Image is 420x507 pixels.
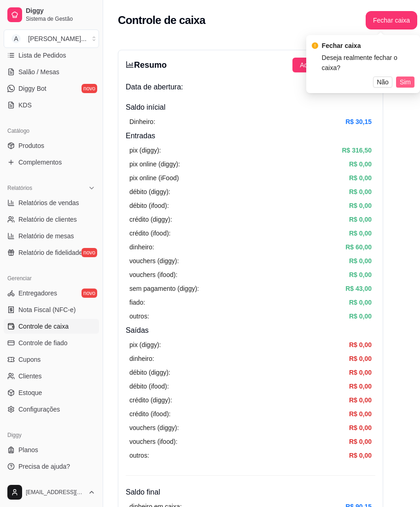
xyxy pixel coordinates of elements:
span: Controle de fiado [18,338,68,348]
a: Controle de fiado [4,336,99,350]
article: crédito (ifood): [129,409,170,419]
span: Configurações [18,405,60,414]
span: Diggy [26,7,95,15]
article: pix online (diggy): [129,159,180,169]
h4: Saldo final [126,487,375,498]
h3: Resumo [126,59,167,71]
button: Não [373,77,392,88]
span: Diggy Bot [18,84,47,93]
a: Relatório de fidelidadenovo [4,245,99,260]
a: Salão / Mesas [4,65,99,79]
article: débito (diggy): [129,367,170,377]
a: Clientes [4,369,99,383]
span: Relatórios [7,184,32,192]
span: bar-chart [126,60,134,69]
a: Diggy Botnovo [4,81,99,96]
article: R$ 0,00 [349,381,372,391]
h4: Saídas [126,325,375,336]
div: Diggy [4,428,99,442]
article: pix online (iFood) [129,173,179,183]
article: vouchers (ifood): [129,270,177,280]
span: Cupons [18,355,41,364]
article: outros: [129,311,149,321]
article: vouchers (diggy): [129,256,179,266]
article: R$ 0,00 [349,395,372,405]
div: Gerenciar [4,271,99,286]
article: crédito (diggy): [129,395,172,405]
article: R$ 0,00 [349,409,372,419]
article: R$ 0,00 [349,173,372,183]
article: R$ 30,15 [345,117,372,127]
article: outros: [129,450,149,460]
article: R$ 0,00 [349,423,372,433]
a: Entregadoresnovo [4,286,99,301]
span: Controle de caixa [18,322,69,331]
article: R$ 0,00 [349,297,372,307]
button: Fechar caixa [366,11,417,29]
span: Nota Fiscal (NFC-e) [18,305,76,314]
span: Planos [18,445,38,454]
a: Cupons [4,352,99,367]
article: R$ 316,50 [342,145,372,155]
a: Planos [4,442,99,457]
a: Relatório de mesas [4,229,99,243]
article: débito (diggy): [129,187,170,197]
span: Data de abertura: [126,82,183,93]
span: Adicionar entrada/saída [300,60,368,70]
a: Complementos [4,155,99,170]
article: dinheiro: [129,242,154,252]
a: Relatório de clientes [4,212,99,227]
span: Entregadores [18,289,57,298]
button: Sim [396,77,414,88]
article: R$ 0,00 [349,340,372,350]
span: Estoque [18,388,42,397]
span: Produtos [18,141,44,150]
span: Clientes [18,371,42,381]
span: A [12,34,21,43]
article: R$ 0,00 [349,436,372,447]
a: Configurações [4,402,99,417]
a: Nota Fiscal (NFC-e) [4,302,99,317]
span: Não [377,77,389,87]
span: exclamation-circle [312,42,318,49]
a: DiggySistema de Gestão [4,4,99,26]
h4: Saldo inícial [126,102,375,113]
article: R$ 0,00 [349,159,372,169]
a: KDS [4,98,99,112]
article: R$ 0,00 [349,367,372,377]
span: Sim [400,77,411,87]
article: R$ 0,00 [349,450,372,460]
h2: Controle de caixa [118,13,205,28]
div: Deseja realmente fechar o caixa? [322,53,414,73]
span: Relatório de clientes [18,215,77,224]
button: Select a team [4,29,99,48]
article: crédito (ifood): [129,228,170,238]
a: Controle de caixa [4,319,99,334]
span: Precisa de ajuda? [18,462,70,471]
article: R$ 0,00 [349,311,372,321]
span: Sistema de Gestão [26,15,95,23]
article: R$ 60,00 [345,242,372,252]
article: pix (diggy): [129,340,161,350]
span: Relatório de fidelidade [18,248,82,257]
span: Complementos [18,158,62,167]
article: R$ 0,00 [349,228,372,238]
article: R$ 0,00 [349,187,372,197]
article: fiado: [129,297,145,307]
span: Salão / Mesas [18,67,59,77]
a: Estoque [4,385,99,400]
button: Adicionar entrada/saída [292,58,375,72]
article: R$ 0,00 [349,200,372,211]
article: R$ 0,00 [349,256,372,266]
article: vouchers (ifood): [129,436,177,447]
article: vouchers (diggy): [129,423,179,433]
article: R$ 0,00 [349,214,372,224]
span: Relatório de mesas [18,231,74,241]
article: R$ 43,00 [345,283,372,294]
span: KDS [18,100,32,110]
article: R$ 0,00 [349,270,372,280]
div: Catálogo [4,124,99,138]
article: dinheiro: [129,354,154,364]
span: Lista de Pedidos [18,51,66,60]
a: Precisa de ajuda? [4,459,99,474]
